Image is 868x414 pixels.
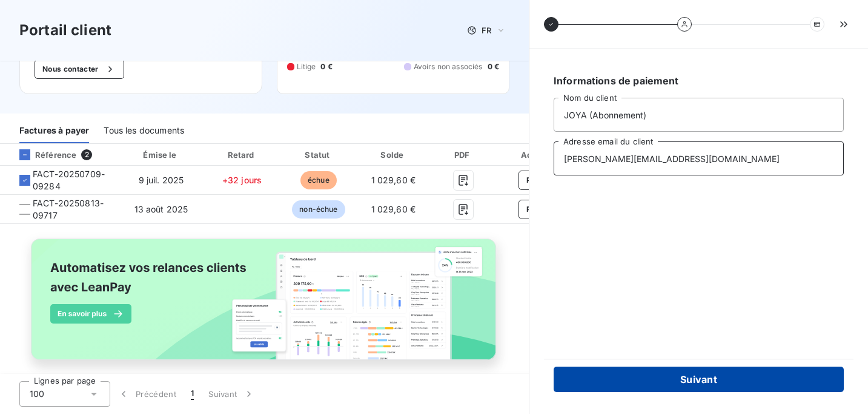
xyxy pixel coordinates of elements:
div: Référence [10,149,76,160]
span: 13 août 2025 [134,204,188,214]
span: 9 juil. 2025 [139,175,184,185]
span: FACT-20250709-09284 [33,168,109,192]
button: Suivant [554,367,844,392]
div: Émise le [121,149,200,161]
div: Factures à payer [19,118,89,143]
span: 0 € [488,61,499,72]
span: échue [300,171,337,189]
div: Tous les documents [104,118,184,143]
span: 0 € [320,61,332,72]
span: 100 [30,388,44,400]
button: Nous contacter [35,59,124,79]
span: +32 jours [222,175,262,185]
input: placeholder [554,141,844,175]
span: FACT-20250813-09717 [33,197,109,222]
button: Payer [518,171,556,190]
h3: Portail client [19,19,111,41]
span: 1 029,60 € [371,204,416,214]
div: Solde [359,149,428,161]
div: PDF [432,149,494,161]
span: non-échue [292,200,345,219]
div: Retard [206,149,279,161]
span: 1 [191,388,194,400]
div: Statut [283,149,354,161]
span: 2 [81,149,92,160]
input: placeholder [554,98,844,132]
button: Suivant [201,381,262,407]
span: Avoirs non associés [414,61,483,72]
span: FR [482,25,491,35]
div: Actions [499,149,576,161]
button: Précédent [110,381,184,407]
button: 1 [184,381,201,407]
h6: Informations de paiement [554,73,844,88]
span: Litige [297,61,316,72]
img: banner [20,231,509,381]
button: Payer [518,200,556,219]
span: 1 029,60 € [371,175,416,185]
